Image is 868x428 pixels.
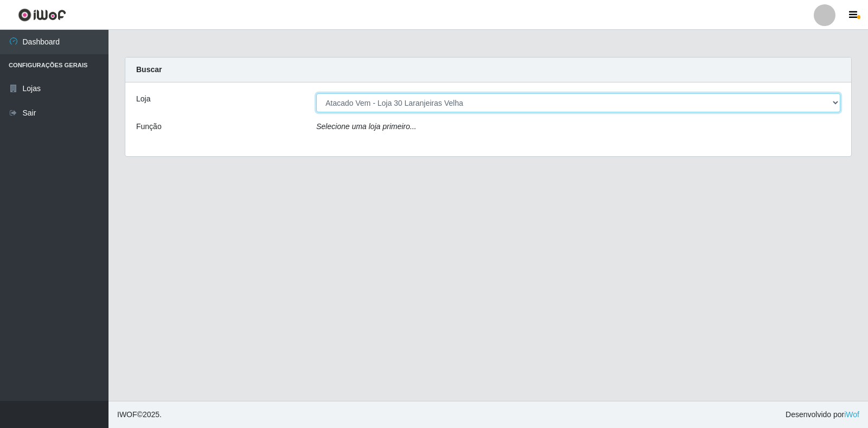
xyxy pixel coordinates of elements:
img: CoreUI Logo [18,8,66,22]
a: iWof [844,410,859,419]
span: © 2025 . [117,409,162,420]
label: Loja [136,93,150,105]
span: IWOF [117,410,137,419]
span: Desenvolvido por [786,409,859,420]
i: Selecione uma loja primeiro... [316,122,416,131]
label: Função [136,121,162,132]
strong: Buscar [136,65,162,74]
